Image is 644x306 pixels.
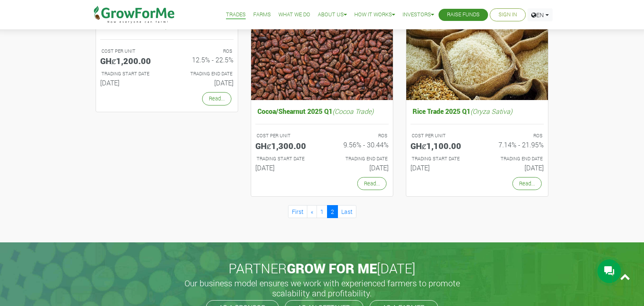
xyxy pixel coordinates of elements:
[174,48,232,55] p: ROS
[327,205,338,218] a: 2
[255,164,316,172] h6: [DATE]
[499,10,517,19] a: Sign In
[255,105,389,175] a: Cocoa/Shearnut 2025 Q1(Cocoa Trade) COST PER UNIT GHȼ1,300.00 ROS 9.56% - 30.44% TRADING START DA...
[527,8,553,21] a: EN
[512,177,542,190] a: Read...
[311,208,313,216] span: «
[257,155,314,162] p: Estimated Trading Start Date
[101,70,159,77] p: Estimated Trading Start Date
[357,177,387,190] a: Read...
[287,259,377,277] span: GROW FOR ME
[338,205,356,218] a: Last
[100,79,161,87] h6: [DATE]
[354,10,395,19] a: How it Works
[278,10,310,19] a: What We Do
[470,107,512,116] i: (Oryza Sativa)
[406,5,548,100] img: growforme image
[332,107,374,116] i: (Cocoa Trade)
[253,10,271,19] a: Farms
[483,141,544,149] h6: 7.14% - 21.95%
[317,205,327,218] a: 1
[410,164,471,172] h6: [DATE]
[100,20,234,90] a: Cashew Trade 2025 Q1 COST PER UNIT GHȼ1,200.00 ROS 12.5% - 22.5% TRADING START DATE [DATE] TRADIN...
[173,79,234,87] h6: [DATE]
[257,132,314,139] p: COST PER UNIT
[447,10,480,19] a: Raise Funds
[96,205,548,218] nav: Page Navigation
[330,132,387,139] p: ROS
[485,155,543,162] p: Estimated Trading End Date
[288,205,307,218] a: First
[412,132,470,139] p: COST PER UNIT
[255,141,316,151] h5: GHȼ1,300.00
[255,105,389,117] h5: Cocoa/Shearnut 2025 Q1
[175,278,469,298] h5: Our business model ensures we work with experienced farmers to promote scalability and profitabil...
[173,56,234,64] h6: 12.5% - 22.5%
[330,155,387,162] p: Estimated Trading End Date
[101,48,159,55] p: COST PER UNIT
[328,164,389,172] h6: [DATE]
[483,164,544,172] h6: [DATE]
[174,70,232,77] p: Estimated Trading End Date
[410,141,471,151] h5: GHȼ1,100.00
[412,155,470,162] p: Estimated Trading Start Date
[402,10,434,19] a: Investors
[100,56,161,66] h5: GHȼ1,200.00
[226,10,246,19] a: Trades
[251,5,393,100] img: growforme image
[410,105,544,175] a: Rice Trade 2025 Q1(Oryza Sativa) COST PER UNIT GHȼ1,100.00 ROS 7.14% - 21.95% TRADING START DATE ...
[202,92,231,105] a: Read...
[318,10,347,19] a: About Us
[485,132,543,139] p: ROS
[410,105,544,117] h5: Rice Trade 2025 Q1
[93,260,551,276] h2: PARTNER [DATE]
[328,141,389,149] h6: 9.56% - 30.44%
